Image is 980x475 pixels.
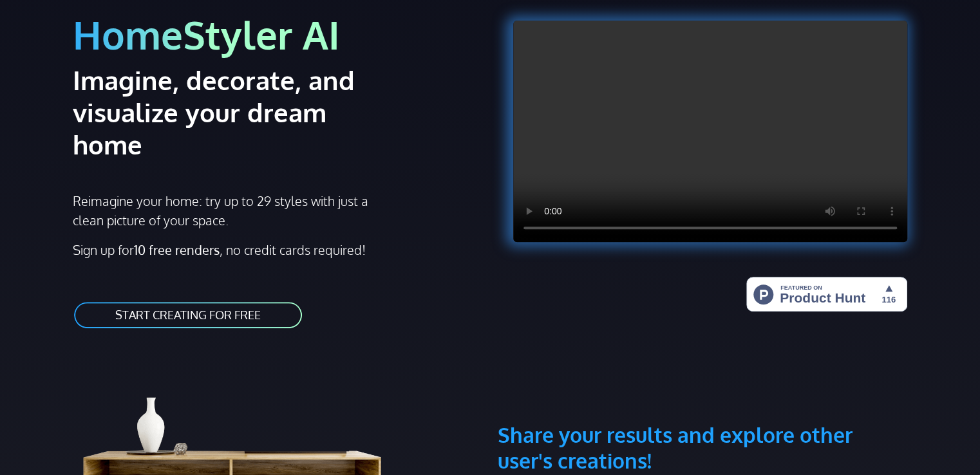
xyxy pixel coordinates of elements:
h1: HomeStyler AI [73,10,482,59]
a: START CREATING FOR FREE [73,301,303,330]
p: Reimagine your home: try up to 29 styles with just a clean picture of your space. [73,191,380,230]
img: HomeStyler AI - Interior Design Made Easy: One Click to Your Dream Home | Product Hunt [746,277,907,312]
p: Sign up for , no credit cards required! [73,240,482,259]
h3: Share your results and explore other user's creations! [498,360,907,474]
strong: 10 free renders [134,241,220,258]
h2: Imagine, decorate, and visualize your dream home [73,64,400,160]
